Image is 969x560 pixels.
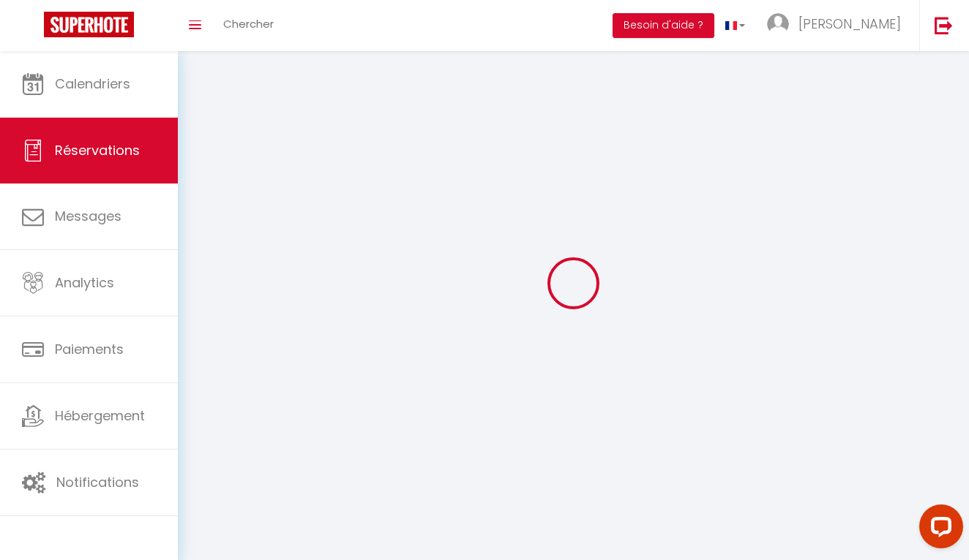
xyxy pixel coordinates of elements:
[55,406,145,425] span: Hébergement
[908,499,969,560] iframe: LiveChat chat widget
[55,273,114,292] span: Analytics
[44,12,134,37] img: Super Booking
[935,16,953,34] img: logout
[55,141,140,159] span: Réservations
[223,16,274,31] span: Chercher
[767,13,789,35] img: ...
[798,15,901,33] span: [PERSON_NAME]
[613,13,714,38] button: Besoin d'aide ?
[56,473,139,491] span: Notifications
[55,75,130,93] span: Calendriers
[55,207,121,225] span: Messages
[55,340,124,358] span: Paiements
